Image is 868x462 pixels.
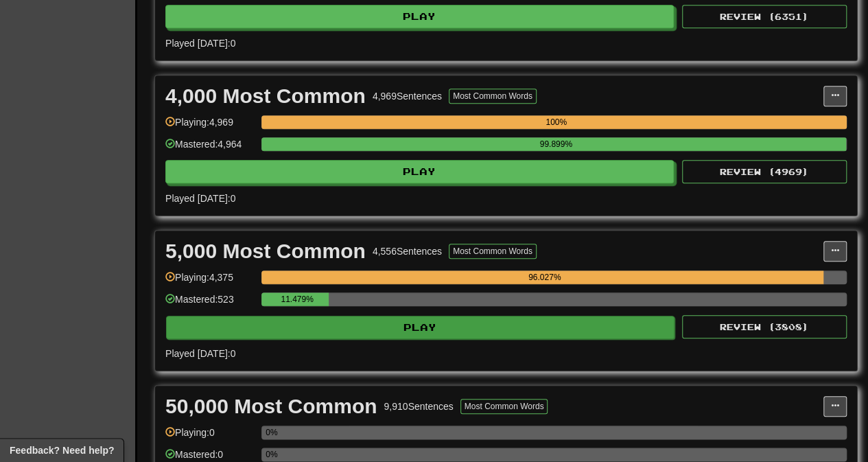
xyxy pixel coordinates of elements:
[266,137,846,151] div: 99.899%
[165,348,235,359] span: Played [DATE]: 0
[266,270,823,284] div: 96.027%
[165,38,235,49] span: Played [DATE]: 0
[165,5,674,28] button: Play
[165,270,255,293] div: Playing: 4,375
[165,137,255,160] div: Mastered: 4,964
[165,292,255,315] div: Mastered: 523
[165,241,366,262] div: 5,000 Most Common
[165,426,255,448] div: Playing: 0
[165,115,255,138] div: Playing: 4,969
[682,5,847,28] button: Review (6351)
[373,89,442,103] div: 4,969 Sentences
[373,244,442,258] div: 4,556 Sentences
[266,292,329,306] div: 11.479%
[165,160,674,183] button: Play
[449,89,537,104] button: Most Common Words
[166,316,675,339] button: Play
[266,115,847,129] div: 100%
[165,193,235,204] span: Played [DATE]: 0
[10,443,114,457] span: Open feedback widget
[682,315,847,338] button: Review (3808)
[384,400,453,413] div: 9,910 Sentences
[682,160,847,183] button: Review (4969)
[460,399,548,414] button: Most Common Words
[165,86,366,106] div: 4,000 Most Common
[165,396,377,417] div: 50,000 Most Common
[449,244,537,259] button: Most Common Words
